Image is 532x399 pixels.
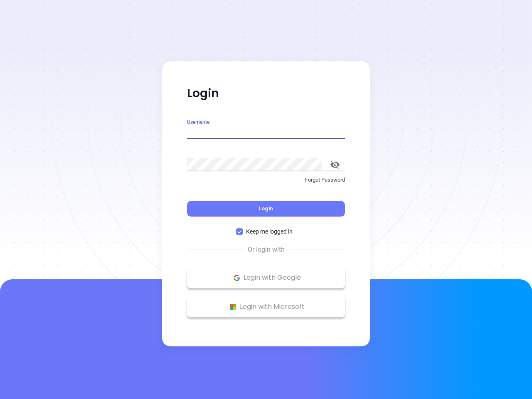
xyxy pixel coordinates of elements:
[187,86,345,101] p: Login
[244,245,289,255] span: Or login with
[232,273,242,283] img: Google Logo
[325,155,345,175] button: toggle password visibility
[243,227,296,236] span: Keep me logged in
[228,302,238,312] img: Microsoft Logo
[187,120,209,125] label: Username
[191,300,341,313] p: Login with Microsoft
[191,271,341,284] p: Login with Google
[187,296,345,317] button: Microsoft Logo Login with Microsoft
[187,176,345,191] a: Forgot Password
[187,201,345,217] button: Login
[187,176,345,184] p: Forgot Password
[259,205,273,212] span: Login
[187,267,345,288] button: Google Logo Login with Google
